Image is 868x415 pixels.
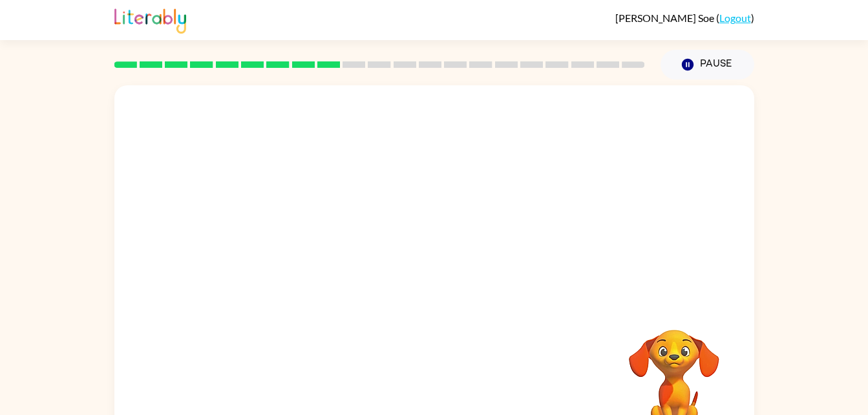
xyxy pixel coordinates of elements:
[114,5,186,34] img: Literably
[615,12,716,24] span: [PERSON_NAME] Soe
[661,50,754,80] button: Pause
[615,12,754,24] div: ( )
[719,12,751,24] a: Logout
